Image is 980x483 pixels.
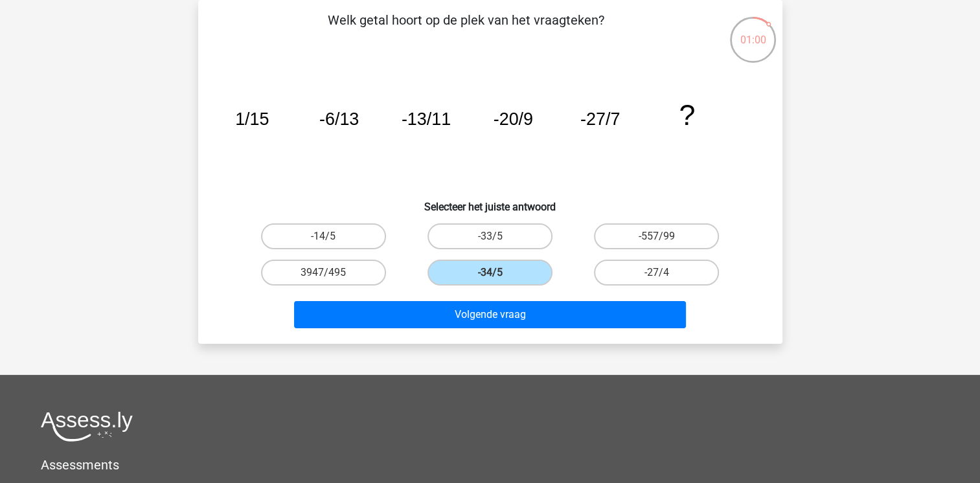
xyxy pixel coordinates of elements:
[235,109,269,129] tspan: 1/15
[493,109,532,129] tspan: -20/9
[679,98,695,131] tspan: ?
[427,260,553,286] label: -34/5
[219,190,762,213] h6: Selecteer het juiste antwoord
[294,301,686,328] button: Volgende vraag
[319,109,358,129] tspan: -6/13
[219,10,713,49] p: Welk getal hoort op de plek van het vraagteken?
[261,260,386,286] label: 3947/495
[261,223,386,249] label: -14/5
[41,411,133,442] img: Assessly logo
[729,16,777,48] div: 01:00
[594,260,719,286] label: -27/4
[41,457,939,473] h5: Assessments
[427,223,553,249] label: -33/5
[594,223,719,249] label: -557/99
[580,109,619,129] tspan: -27/7
[401,109,450,129] tspan: -13/11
